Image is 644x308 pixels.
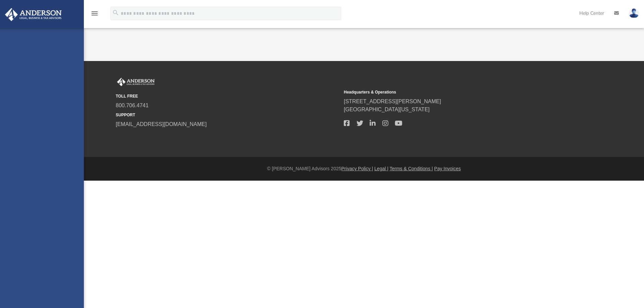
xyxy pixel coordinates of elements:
i: menu [91,9,99,17]
a: Privacy Policy | [341,166,373,171]
a: [GEOGRAPHIC_DATA][US_STATE] [344,107,430,112]
a: Legal | [374,166,388,171]
a: Pay Invoices [434,166,461,171]
img: Anderson Advisors Platinum Portal [3,8,64,21]
i: search [112,9,119,16]
a: [STREET_ADDRESS][PERSON_NAME] [344,99,441,104]
small: TOLL FREE [116,93,339,99]
a: Terms & Conditions | [390,166,433,171]
div: © [PERSON_NAME] Advisors 2025 [84,165,644,172]
img: User Pic [629,8,639,18]
img: Anderson Advisors Platinum Portal [116,78,156,86]
small: Headquarters & Operations [344,89,567,95]
small: SUPPORT [116,112,339,118]
a: 800.706.4741 [116,103,149,108]
a: [EMAIL_ADDRESS][DOMAIN_NAME] [116,121,207,127]
a: menu [91,13,99,17]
